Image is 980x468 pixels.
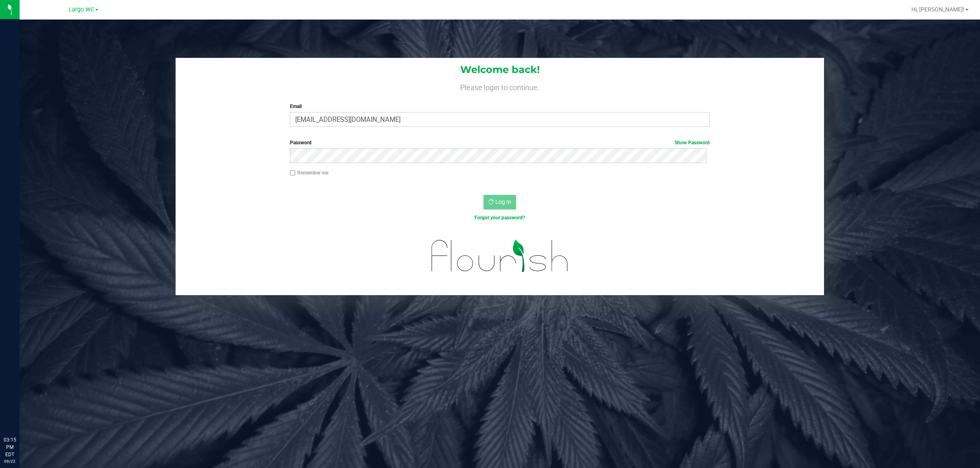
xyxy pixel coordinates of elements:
[495,199,511,205] span: Log In
[419,230,581,282] img: flourish_logo.svg
[4,458,16,464] p: 09/22
[290,169,328,177] label: Remember me
[4,436,16,458] p: 03:15 PM EDT
[474,215,525,221] a: Forgot your password?
[290,170,296,176] input: Remember me
[290,140,312,146] span: Password
[483,195,516,210] button: Log In
[911,6,964,13] span: Hi, [PERSON_NAME]!
[290,103,710,110] label: Email
[69,6,94,13] span: Largo WC
[675,140,710,146] a: Show Password
[176,82,824,91] h4: Please login to continue.
[176,64,824,75] h1: Welcome back!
